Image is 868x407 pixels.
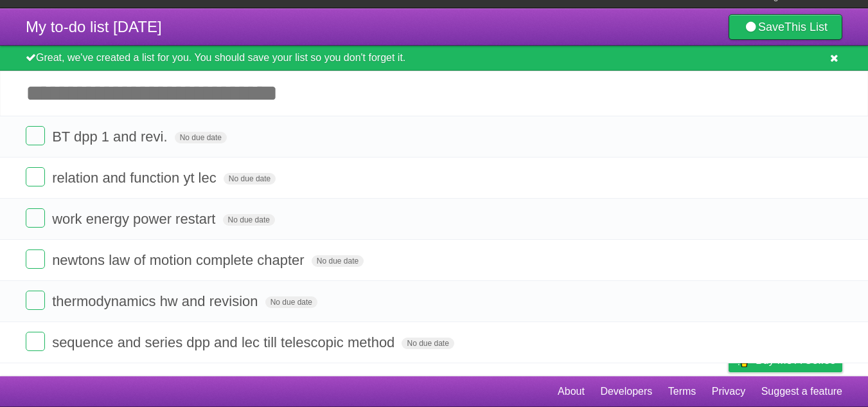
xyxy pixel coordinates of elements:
[756,349,836,372] span: Buy me a coffee
[312,255,364,267] span: No due date
[26,167,45,186] label: Done
[600,379,652,404] a: Developers
[224,173,276,185] span: No due date
[52,252,308,268] span: newtons law of motion complete chapter
[175,132,227,143] span: No due date
[729,14,842,40] a: SaveThis List
[52,211,218,227] span: work energy power restart
[52,334,398,350] span: sequence and series dpp and lec till telescopic method
[558,379,585,404] a: About
[26,249,45,269] label: Done
[26,18,162,35] span: My to-do list [DATE]
[668,379,696,404] a: Terms
[265,296,317,308] span: No due date
[52,293,261,309] span: thermodynamics hw and revision
[26,291,45,310] label: Done
[26,332,45,351] label: Done
[223,214,275,226] span: No due date
[52,170,220,186] span: relation and function yt lec
[712,379,745,404] a: Privacy
[402,338,454,349] span: No due date
[26,126,45,145] label: Done
[784,21,828,33] b: This List
[761,379,842,404] a: Suggest a feature
[52,129,170,145] span: BT dpp 1 and revi.
[26,208,45,228] label: Done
